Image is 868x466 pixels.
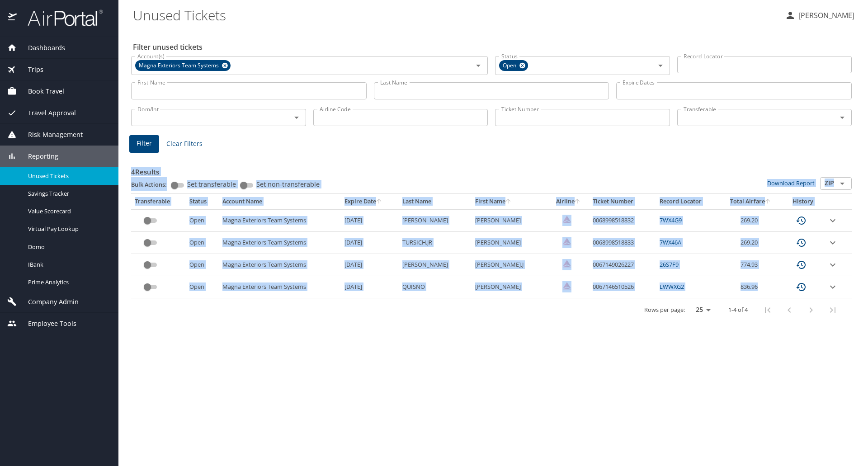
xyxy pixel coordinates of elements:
span: Filter [137,138,152,149]
td: [DATE] [341,276,399,298]
td: Magna Exteriors Team Systems [219,232,340,254]
span: Book Travel [17,86,64,96]
td: 0067146510526 [589,276,656,298]
span: Risk Management [17,130,83,140]
th: Total Airfare [720,194,782,209]
button: Open [836,177,849,190]
th: First Name [472,194,548,209]
img: VxQ0i4AAAAASUVORK5CYII= [562,237,571,246]
td: 269.20 [720,209,782,231]
p: [PERSON_NAME] [796,10,854,21]
td: Open [186,254,219,276]
h3: 4 Results [131,161,852,177]
th: Last Name [399,194,472,209]
button: Open [654,59,667,72]
div: Transferable [135,198,182,206]
button: sort [765,199,771,205]
a: Download Report [767,179,815,187]
span: Virtual Pay Lookup [28,225,108,233]
td: Open [186,232,219,254]
td: QUISNO [399,276,472,298]
td: Magna Exteriors Team Systems [219,209,340,231]
span: Company Admin [17,297,79,307]
span: IBank [28,260,108,269]
img: airportal-logo.png [18,9,103,27]
button: Open [836,111,849,124]
div: Open [499,60,528,71]
span: Prime Analytics [28,278,108,287]
td: [PERSON_NAME] [472,232,548,254]
span: Savings Tracker [28,189,108,198]
td: 0068998518833 [589,232,656,254]
td: 269.20 [720,232,782,254]
td: [DATE] [341,209,399,231]
button: expand row [827,259,838,270]
p: Rows per page: [644,307,685,313]
button: expand row [827,215,838,226]
a: 7WX4G9 [660,216,682,224]
button: Open [290,111,303,124]
td: Open [186,209,219,231]
img: icon-airportal.png [8,9,18,27]
button: Filter [129,135,159,153]
table: custom pagination table [131,194,852,322]
td: 836.96 [720,276,782,298]
span: Clear Filters [166,138,203,150]
button: expand row [827,237,838,248]
span: Dashboards [17,43,65,53]
th: Airline [548,194,589,209]
td: [PERSON_NAME].J [472,254,548,276]
p: Bulk Actions: [131,180,174,188]
button: [PERSON_NAME] [781,7,858,24]
td: 0068998518832 [589,209,656,231]
a: LWWXG2 [660,282,684,291]
button: Clear Filters [163,136,206,152]
button: sort [575,199,581,205]
td: Magna Exteriors Team Systems [219,276,340,298]
span: Trips [17,65,43,75]
th: Record Locator [656,194,719,209]
p: 1-4 of 4 [728,307,748,313]
td: Open [186,276,219,298]
th: History [782,194,824,209]
h2: Filter unused tickets [133,40,854,54]
td: 0067149026227 [589,254,656,276]
h1: Unused Tickets [133,1,778,29]
button: Open [472,59,485,72]
span: Open [499,61,522,71]
th: Ticket Number [589,194,656,209]
a: 7WX46A [660,238,681,246]
span: Domo [28,243,108,251]
img: Delta Airlines [562,281,571,290]
span: Magna Exteriors Team Systems [135,61,224,71]
button: sort [505,199,512,205]
div: Magna Exteriors Team Systems [135,60,231,71]
td: [PERSON_NAME] [399,209,472,231]
button: expand row [827,282,838,292]
td: TURSICH.JR [399,232,472,254]
select: rows per page [689,303,714,317]
th: Status [186,194,219,209]
span: Unused Tickets [28,172,108,180]
span: Travel Approval [17,108,76,118]
th: Expire Date [341,194,399,209]
button: sort [376,199,382,205]
span: Value Scorecard [28,207,108,216]
span: Employee Tools [17,319,76,329]
span: Set transferable [187,181,236,188]
td: [PERSON_NAME] [399,254,472,276]
img: Delta Airlines [562,259,571,268]
a: 26S7F9 [660,260,679,268]
span: Reporting [17,151,58,161]
td: [DATE] [341,232,399,254]
td: [PERSON_NAME] [472,209,548,231]
th: Account Name [219,194,340,209]
td: 774.93 [720,254,782,276]
img: Delta Airlines [562,215,571,224]
td: [DATE] [341,254,399,276]
td: [PERSON_NAME] [472,276,548,298]
span: Set non-transferable [256,181,320,188]
td: Magna Exteriors Team Systems [219,254,340,276]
